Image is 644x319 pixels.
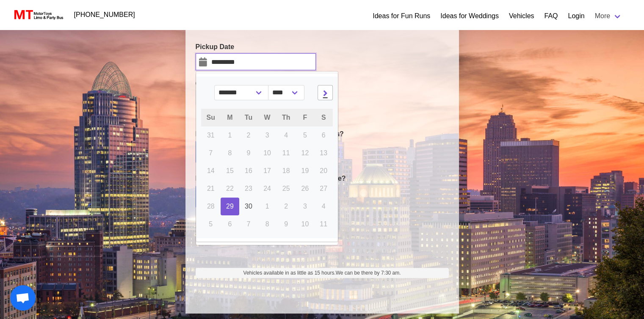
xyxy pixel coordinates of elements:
[320,149,327,157] span: 13
[226,167,234,174] span: 15
[228,220,232,228] span: 6
[246,220,250,228] span: 7
[245,185,252,192] span: 23
[69,6,140,23] a: [PHONE_NUMBER]
[207,203,215,210] span: 28
[265,132,269,139] span: 3
[207,167,215,174] span: 14
[207,185,215,192] span: 21
[568,11,584,21] a: Login
[264,114,270,121] span: W
[322,132,326,139] span: 6
[590,8,627,25] a: More
[196,42,316,52] label: Pickup Date
[301,185,309,192] span: 26
[263,149,271,157] span: 10
[320,220,327,228] span: 11
[509,11,534,21] a: Vehicles
[209,220,213,228] span: 5
[321,114,326,121] span: S
[303,114,307,121] span: F
[228,149,232,157] span: 8
[282,114,290,121] span: Th
[207,114,215,121] span: Su
[243,269,401,277] span: Vehicles available in as little as 15 hours.
[284,220,288,228] span: 9
[282,167,290,174] span: 18
[12,9,64,21] img: MotorToys Logo
[209,149,213,157] span: 7
[544,11,558,21] a: FAQ
[303,132,307,139] span: 5
[239,198,258,215] a: 30
[440,11,499,21] a: Ideas for Weddings
[284,132,288,139] span: 4
[284,203,288,210] span: 2
[227,114,232,121] span: M
[320,185,327,192] span: 27
[322,203,326,210] span: 4
[207,132,215,139] span: 31
[336,270,401,276] span: We can be there by 7:30 am.
[282,185,290,192] span: 25
[301,149,309,157] span: 12
[245,167,252,174] span: 16
[228,132,232,139] span: 1
[226,185,234,192] span: 22
[226,203,234,210] span: 29
[10,285,36,311] div: Open chat
[263,167,271,174] span: 17
[245,203,252,210] span: 30
[245,114,252,121] span: Tu
[373,11,430,21] a: Ideas for Fun Runs
[303,203,307,210] span: 3
[221,198,239,215] a: 29
[246,149,250,157] span: 9
[301,167,309,174] span: 19
[282,149,290,157] span: 11
[320,167,327,174] span: 20
[263,185,271,192] span: 24
[265,220,269,228] span: 8
[246,132,250,139] span: 2
[265,203,269,210] span: 1
[301,220,309,228] span: 10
